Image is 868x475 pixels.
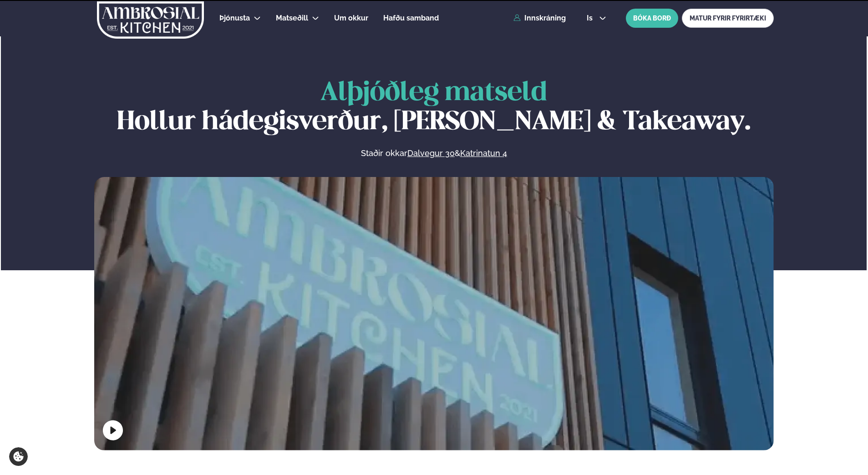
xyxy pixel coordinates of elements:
button: BÓKA BORÐ [626,9,678,28]
img: logo [96,1,205,39]
a: Cookie settings [9,447,28,466]
a: Innskráning [513,14,566,22]
button: is [579,15,614,22]
span: is [587,15,595,22]
span: Matseðill [276,14,308,22]
h1: Hollur hádegisverður, [PERSON_NAME] & Takeaway. [94,79,774,137]
a: Dalvegur 30 [407,148,455,159]
a: Þjónusta [219,13,250,24]
a: Um okkur [334,13,368,24]
a: Matseðill [276,13,308,24]
span: Um okkur [334,14,368,22]
a: MATUR FYRIR FYRIRTÆKI [682,9,774,28]
a: Katrinatun 4 [460,148,507,159]
span: Þjónusta [219,14,250,22]
p: Staðir okkar & [262,148,606,159]
span: Hafðu samband [383,14,439,22]
a: Hafðu samband [383,13,439,24]
span: Alþjóðleg matseld [320,81,547,106]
